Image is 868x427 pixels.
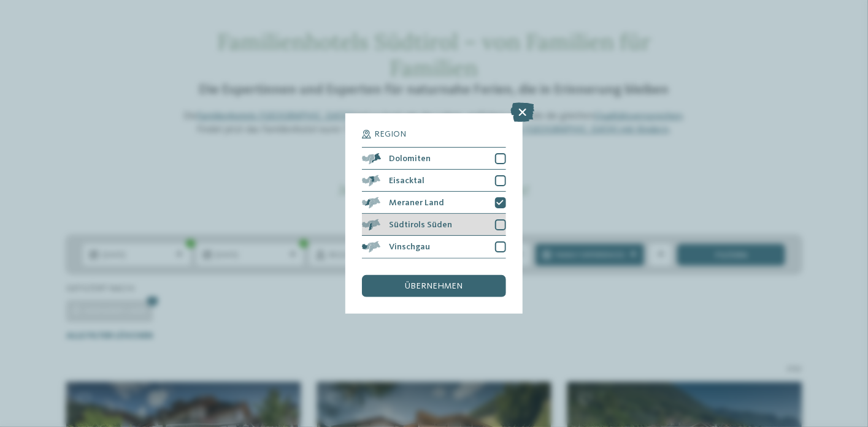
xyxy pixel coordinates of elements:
[389,198,444,207] span: Meraner Land
[389,176,424,185] span: Eisacktal
[374,130,406,138] span: Region
[389,243,430,251] span: Vinschgau
[389,154,431,163] span: Dolomiten
[405,282,463,290] span: übernehmen
[389,221,452,229] span: Südtirols Süden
